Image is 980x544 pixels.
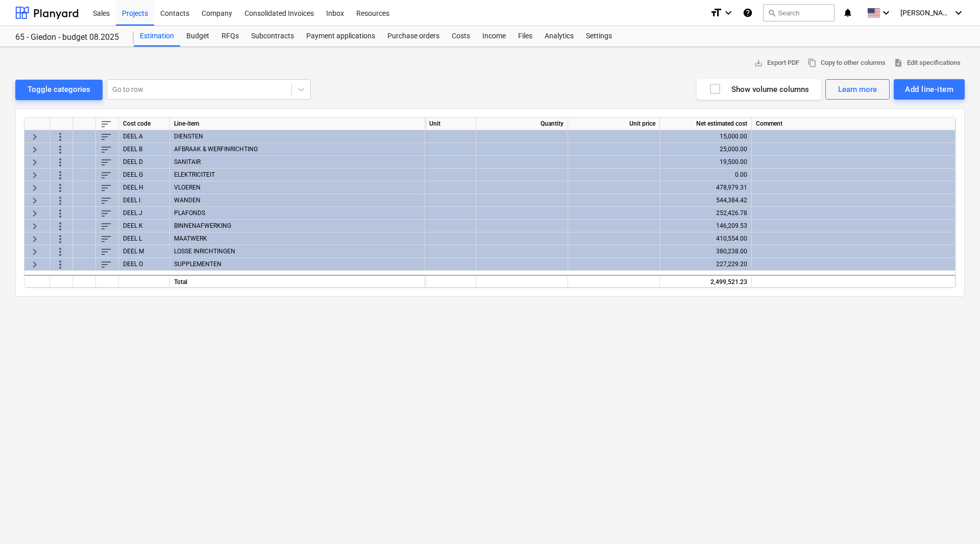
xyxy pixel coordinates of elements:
div: SANITAIR [170,156,425,169]
a: Income [476,26,512,46]
span: [PERSON_NAME] [900,9,951,17]
div: BINNENAFWERKING [170,220,425,232]
span: sort [100,181,112,194]
div: DEEL M [119,245,170,258]
a: Estimation [134,26,180,46]
i: Knowledge base [743,7,753,19]
i: keyboard_arrow_down [952,7,965,19]
div: 544,384.42 [664,194,747,207]
span: keyboard_arrow_right [29,232,41,245]
a: RFQs [215,26,245,46]
span: sort [100,207,112,219]
span: Export PDF [754,57,799,69]
button: Toggle categories [15,80,103,100]
span: sort [100,220,112,232]
div: Cost code [119,117,170,130]
button: Add line-item [894,79,965,100]
span: keyboard_arrow_right [29,194,41,206]
span: keyboard_arrow_right [29,130,41,143]
span: sort [100,117,112,130]
span: sort [100,232,112,245]
span: save_alt [754,58,763,67]
div: Comment [752,117,955,130]
span: keyboard_arrow_right [29,258,41,270]
span: Copy to other columns [807,57,886,69]
div: DEEL B [119,143,170,156]
div: Net estimated cost [660,117,752,130]
span: more_vert [54,156,66,168]
div: Learn more [838,83,877,96]
div: 65 - Giedon - budget 08.2025 [15,32,121,43]
button: Show volume columns [697,79,821,100]
span: sort [100,130,112,143]
a: Payment applications [300,26,381,46]
span: more_vert [54,130,66,143]
i: notifications [843,7,853,19]
button: Search [763,4,835,21]
div: DIENSTEN [170,130,425,143]
span: keyboard_arrow_right [29,245,41,257]
div: 19,500.00 [664,156,747,169]
span: more_vert [54,245,66,257]
a: Costs [446,26,476,46]
div: 478,979.31 [664,181,747,194]
a: Subcontracts [245,26,300,46]
div: Add line-item [905,83,953,96]
span: description [894,58,903,67]
button: Learn more [825,79,890,100]
span: sort [100,156,112,168]
div: Unit price [568,117,660,130]
div: ELEKTRICITEIT [170,169,425,181]
span: more_vert [54,207,66,219]
div: Show volume columns [709,83,809,96]
div: Line-item [170,117,425,130]
span: Edit specifications [894,57,961,69]
div: Toggle categories [28,83,90,96]
span: more_vert [54,194,66,206]
span: keyboard_arrow_right [29,156,41,168]
div: 25,000.00 [664,143,747,156]
span: search [768,9,776,17]
a: Budget [180,26,215,46]
i: keyboard_arrow_down [880,7,892,19]
div: DEEL H [119,181,170,194]
div: DEEL A [119,130,170,143]
a: Files [512,26,538,46]
div: PLAFONDS [170,207,425,220]
span: sort [100,169,112,181]
div: DEEL I [119,194,170,207]
a: Settings [580,26,618,46]
div: 410,554.00 [664,232,747,245]
span: more_vert [54,169,66,181]
a: Purchase orders [381,26,446,46]
span: keyboard_arrow_right [29,181,41,194]
div: DEEL J [119,207,170,220]
span: sort [100,245,112,257]
span: keyboard_arrow_right [29,169,41,181]
div: 252,426.78 [664,207,747,220]
div: DEEL O [119,258,170,271]
div: WANDEN [170,194,425,207]
div: 227,229.20 [664,258,747,271]
i: format_size [710,7,722,19]
span: sort [100,143,112,155]
div: 2,499,521.23 [664,276,747,289]
span: content_copy [807,58,817,67]
span: more_vert [54,220,66,232]
div: LOSSE INRICHTINGEN [170,245,425,258]
span: keyboard_arrow_right [29,143,41,155]
span: keyboard_arrow_right [29,207,41,219]
a: Analytics [538,26,580,46]
div: Unit [425,117,476,130]
div: Quantity [476,117,568,130]
div: DEEL L [119,232,170,245]
div: Total [170,275,425,288]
